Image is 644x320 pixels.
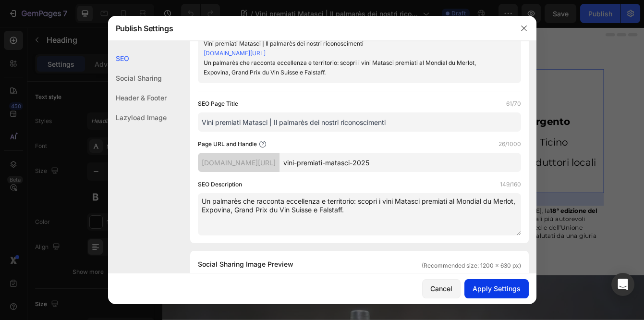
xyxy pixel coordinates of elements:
div: Header & Footer [108,88,167,108]
div: Lazyload Image [108,108,167,127]
strong: Mondial du Merlot 2025: il Merlot brilla a [GEOGRAPHIC_DATA] e [155,58,396,96]
div: Publish Settings [108,16,511,41]
strong: 18ª edizione del Mondial du Merlot & Assemblages [155,215,520,234]
div: Open Intercom Messenger [611,273,634,296]
div: Vini premiati Matasci | Il palmarès dei nostri riconoscimenti [204,39,499,49]
p: [DATE] [49,93,106,127]
span: Il Merlot si conferma ambasciatore d’eccellenza del Ticino vitivinicolo, con importanti riconosci... [155,131,519,193]
span: Il [DATE] e [DATE] si è tenuta a [GEOGRAPHIC_DATA], nel cuore del [PERSON_NAME], la , una delle c... [155,215,520,264]
img: Alt Image [73,50,107,84]
div: SEO [108,49,167,68]
div: Social Sharing [108,68,167,88]
label: 26/1000 [498,139,521,149]
div: Heading [166,37,192,46]
strong: 33 esperti provenienti da 11 nazioni [254,256,380,264]
div: [DOMAIN_NAME][URL] [198,153,279,172]
div: Un palmarès che racconta eccellenza e territorio: scopri i vini Matasci premiati al Mondial du Me... [204,58,499,77]
label: SEO Page Title [198,99,238,109]
strong: Matasci conquista due medaglie d’Oro e una d’Argento [155,106,488,120]
input: Title [198,112,521,132]
button: Apply Settings [464,279,529,298]
div: Apply Settings [473,283,521,294]
label: 61/70 [506,99,521,109]
button: Cancel [422,279,461,298]
strong: 425 vini da 13 Paesi [370,246,440,254]
div: Cancel [430,283,452,294]
label: Page URL and Handle [198,139,257,149]
label: 149/160 [500,180,521,189]
a: [DOMAIN_NAME][URL] [204,49,266,57]
label: SEO Description [198,180,242,189]
strong: [PERSON_NAME] [53,94,106,114]
span: (Recommended size: 1200 x 630 px) [422,261,521,270]
input: Handle [279,153,521,172]
span: Social Sharing Image Preview [198,258,293,270]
